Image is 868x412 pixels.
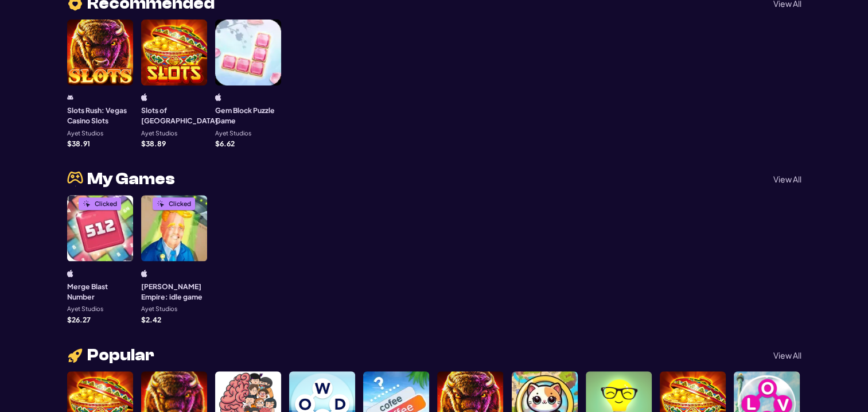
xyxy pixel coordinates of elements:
[67,105,133,126] h3: Slots Rush: Vegas Casino Slots
[169,201,191,207] div: Clicked
[141,270,147,277] img: ios
[141,281,207,302] h3: [PERSON_NAME] Empire: idle game
[141,130,177,137] p: Ayet Studios
[215,94,221,101] img: ios
[141,140,166,147] p: $ 38.89
[67,347,83,364] img: rocket
[87,347,154,363] span: Popular
[87,171,175,187] span: My Games
[67,171,83,186] img: money
[67,140,90,147] p: $ 38.91
[67,281,133,302] h3: Merge Blast Number
[215,130,251,137] p: Ayet Studios
[67,306,103,312] p: Ayet Studios
[215,140,235,147] p: $ 6.62
[67,270,73,277] img: ios
[67,316,91,323] p: $ 26.27
[83,200,91,208] img: Clicked
[141,306,177,312] p: Ayet Studios
[67,130,103,137] p: Ayet Studios
[141,316,161,323] p: $ 2.42
[773,351,801,359] p: View All
[95,201,117,207] div: Clicked
[157,200,165,208] img: Clicked
[141,105,218,126] h3: Slots of [GEOGRAPHIC_DATA]
[215,105,281,126] h3: Gem Block Puzzle Game
[141,94,147,101] img: ios
[67,94,73,101] img: android
[773,175,801,183] p: View All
